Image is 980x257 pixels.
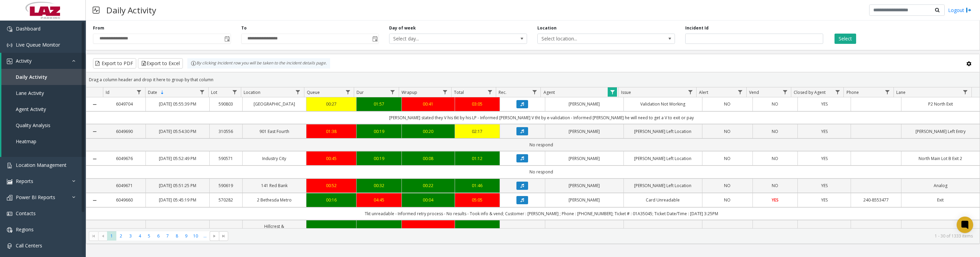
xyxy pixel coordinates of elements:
[307,89,320,95] span: Queue
[7,195,12,200] img: 'icon'
[780,87,790,97] a: Vend Filter Menu
[311,101,352,107] div: 00:27
[311,182,352,189] div: 00:52
[150,155,205,162] a: [DATE] 05:52:49 PM
[214,128,238,135] a: 310556
[16,210,36,217] span: Contacts
[757,155,794,162] a: NO
[16,25,40,32] span: Dashboard
[707,155,748,162] a: NO
[197,87,207,97] a: Date Filter Menu
[608,87,617,97] a: Agent Filter Menu
[7,42,12,48] img: 'icon'
[357,89,364,95] span: Dur
[343,87,352,97] a: Queue Filter Menu
[163,231,172,241] span: Page 7
[103,166,980,178] td: No respond
[549,155,619,162] a: [PERSON_NAME]
[361,182,397,189] a: 00:32
[621,89,631,95] span: Issue
[361,197,397,203] div: 04:45
[16,106,46,112] span: Agent Activity
[107,155,142,162] a: 6049676
[802,155,847,162] a: YES
[628,182,698,189] a: [PERSON_NAME] Left Location
[549,101,619,107] a: [PERSON_NAME]
[757,197,794,203] a: YES
[135,87,144,97] a: Id Filter Menu
[685,25,709,31] label: Incident Id
[821,101,828,107] span: YES
[311,128,352,135] a: 01:38
[214,155,238,162] a: 590571
[103,111,980,124] td: [PERSON_NAME] stated they V his tkt by his LP - Informed [PERSON_NAME] V tht by e-validation - In...
[103,207,980,220] td: Tkt unreadable - Informed retry process - No results - Took info & vend; Customer : [PERSON_NAME]...
[182,231,191,241] span: Page 9
[16,90,44,96] span: Lane Activity
[628,101,698,107] a: Validation Not Working
[802,182,847,189] a: YES
[406,101,451,107] div: 00:41
[406,182,451,189] a: 00:22
[135,231,144,241] span: Page 4
[241,25,247,31] label: To
[138,58,183,69] button: Export to Excel
[361,128,397,135] a: 00:19
[7,26,12,32] img: 'icon'
[7,179,12,184] img: 'icon'
[16,58,32,64] span: Activity
[191,61,196,66] img: infoIcon.svg
[389,34,499,44] span: Select day...
[454,89,464,95] span: Total
[537,25,557,31] label: Location
[772,156,778,161] span: NO
[549,197,619,203] a: [PERSON_NAME]
[948,7,971,14] a: Logout
[485,87,494,97] a: Total Filter Menu
[160,90,165,95] span: Sortable
[1,53,86,69] a: Activity
[772,197,779,203] span: YES
[361,155,397,162] a: 00:19
[772,183,778,188] span: NO
[401,89,417,95] span: Wrapup
[200,231,210,241] span: Page 11
[311,197,352,203] a: 00:16
[150,101,205,107] a: [DATE] 05:55:39 PM
[757,182,794,189] a: NO
[244,89,260,95] span: Location
[821,183,828,188] span: YES
[86,74,980,86] div: Drag a column header and drop it here to group by that column
[187,58,330,69] div: By clicking Incident row you will be taken to the incident details page.
[749,89,759,95] span: Vend
[93,25,104,31] label: From
[389,25,416,31] label: Day of week
[361,101,397,107] a: 01:57
[406,155,451,162] a: 00:08
[736,87,745,97] a: Alert Filter Menu
[247,182,302,189] a: 141 Red Bank
[802,197,847,203] a: YES
[154,231,163,241] span: Page 6
[107,231,116,241] span: Page 1
[16,74,47,80] span: Daily Activity
[150,182,205,189] a: [DATE] 05:51:25 PM
[906,182,976,189] a: Analog
[7,59,12,64] img: 'icon'
[961,87,970,97] a: Lane Filter Menu
[855,197,897,203] a: 240-8553477
[549,128,619,135] a: [PERSON_NAME]
[93,58,136,69] button: Export to PDF
[7,243,12,249] img: 'icon'
[459,128,496,135] div: 02:17
[499,89,506,95] span: Rec.
[116,231,126,241] span: Page 2
[148,89,157,95] span: Date
[16,226,34,233] span: Regions
[214,197,238,203] a: 570282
